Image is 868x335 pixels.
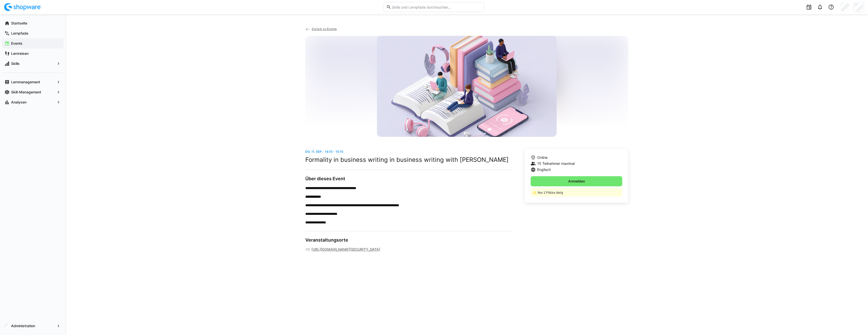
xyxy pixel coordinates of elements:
[391,5,482,9] input: Skills und Lernpfade durchsuchen…
[537,167,551,172] span: Englisch
[305,27,337,31] a: Zurück zu Events
[305,156,512,164] h2: Formality in business writing in business writing with [PERSON_NAME]
[311,247,380,252] a: [URL][DOMAIN_NAME][SECURITY_DATA]
[531,176,622,186] button: Anmelden
[537,155,548,160] span: Online
[567,179,586,184] span: Anmelden
[312,27,337,31] span: Zurück zu Events
[537,161,575,166] span: 15 Teilnehmer maximal
[305,150,343,153] span: Do, 11. Sep. · 14:15 - 15:15
[538,190,619,195] p: Nur 2 Plätze übrig
[305,237,512,243] h3: Veranstaltungsorte
[305,176,512,182] h3: Über dieses Event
